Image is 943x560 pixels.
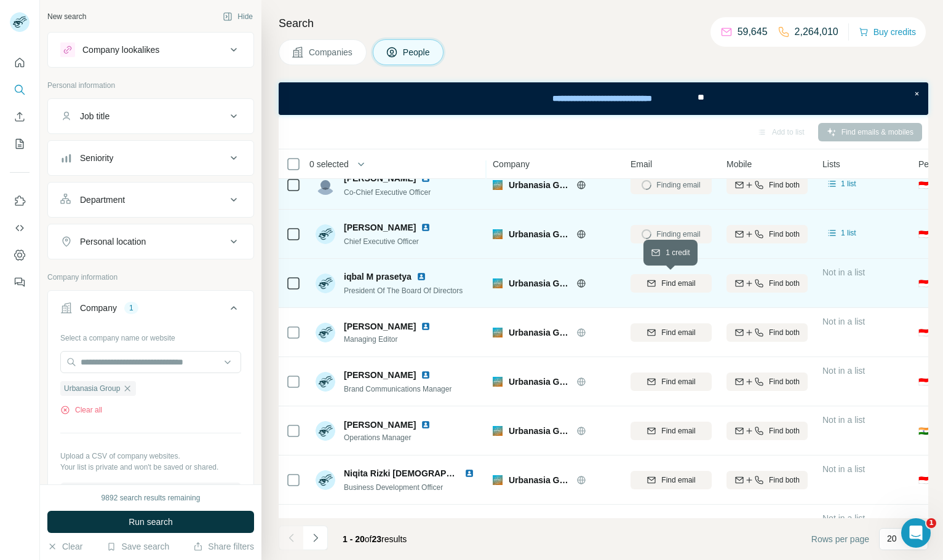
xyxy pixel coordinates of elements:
[416,272,426,282] img: LinkedIn logo
[316,274,335,293] img: Avatar
[493,180,503,190] img: Logo of Urbanasia Group
[769,278,800,289] span: Find both
[769,425,800,436] span: Find both
[64,383,120,394] span: Urbanasia Group
[344,517,416,529] span: [PERSON_NAME]
[47,80,254,91] p: Personal information
[822,158,840,170] span: Lists
[509,326,570,339] span: Urbanasia Group
[726,471,808,489] button: Find both
[316,175,335,195] img: Avatar
[769,376,800,387] span: Find both
[493,158,530,170] span: Company
[631,158,652,170] span: Email
[47,272,254,283] p: Company information
[726,373,808,391] button: Find both
[48,227,253,256] button: Personal location
[493,426,503,436] img: Logo of Urbanasia Group
[101,492,201,503] div: 9892 search results remaining
[214,7,261,26] button: Hide
[403,46,431,58] span: People
[661,475,695,486] span: Find email
[316,470,335,490] img: Avatar
[344,237,419,246] span: Chief Executive Officer
[661,278,695,289] span: Find email
[10,217,30,239] button: Use Surfe API
[822,415,865,425] span: Not in a list
[887,532,897,545] p: 20
[10,244,30,266] button: Dashboard
[726,225,808,243] button: Find both
[316,421,335,441] img: Avatar
[344,385,452,393] span: Brand Communications Manager
[10,106,30,128] button: Enrich CSV
[926,518,936,528] span: 1
[841,227,856,239] span: 1 list
[344,320,416,333] span: [PERSON_NAME]
[918,474,929,486] span: 🇮🇩
[316,372,335,392] img: Avatar
[303,526,328,550] button: Navigate to next page
[60,451,241,462] p: Upload a CSV of company websites.
[841,178,856,189] span: 1 list
[80,235,146,248] div: Personal location
[726,422,808,440] button: Find both
[464,468,474,478] img: LinkedIn logo
[726,158,752,170] span: Mobile
[822,366,865,376] span: Not in a list
[822,464,865,474] span: Not in a list
[918,425,929,437] span: 🇮🇳
[60,404,102,416] button: Clear all
[10,190,30,212] button: Use Surfe on LinkedIn
[193,540,254,553] button: Share filters
[822,267,865,277] span: Not in a list
[509,228,570,240] span: Urbanasia Group
[795,25,838,39] p: 2,264,010
[344,369,416,381] span: [PERSON_NAME]
[80,110,109,122] div: Job title
[48,35,253,65] button: Company lookalikes
[509,474,570,486] span: Urbanasia Group
[60,462,241,473] p: Your list is private and won't be saved or shared.
[309,46,354,58] span: Companies
[918,376,929,388] span: 🇮🇩
[769,179,800,191] span: Find both
[726,323,808,342] button: Find both
[344,432,436,443] span: Operations Manager
[822,317,865,326] span: Not in a list
[509,376,570,388] span: Urbanasia Group
[509,179,570,191] span: Urbanasia Group
[129,516,173,528] span: Run search
[631,373,712,391] button: Find email
[901,518,931,548] iframe: Intercom live chat
[344,419,416,431] span: [PERSON_NAME]
[48,143,253,173] button: Seniority
[769,475,800,486] span: Find both
[509,425,570,437] span: Urbanasia Group
[918,179,929,191] span: 🇮🇩
[421,518,431,528] img: LinkedIn logo
[631,422,712,440] button: Find email
[60,328,241,344] div: Select a company name or website
[661,327,695,338] span: Find email
[365,534,372,544] span: of
[48,293,253,328] button: Company1
[493,377,503,387] img: Logo of Urbanasia Group
[811,533,869,545] span: Rows per page
[769,327,800,338] span: Find both
[82,44,159,56] div: Company lookalikes
[343,534,365,544] span: 1 - 20
[421,370,431,380] img: LinkedIn logo
[421,420,431,430] img: LinkedIn logo
[106,540,169,553] button: Save search
[47,11,86,22] div: New search
[631,471,712,489] button: Find email
[10,52,30,74] button: Quick start
[344,483,443,492] span: Business Development Officer
[344,334,436,345] span: Managing Editor
[309,158,349,170] span: 0 selected
[343,534,407,544] span: results
[509,277,570,290] span: Urbanasia Group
